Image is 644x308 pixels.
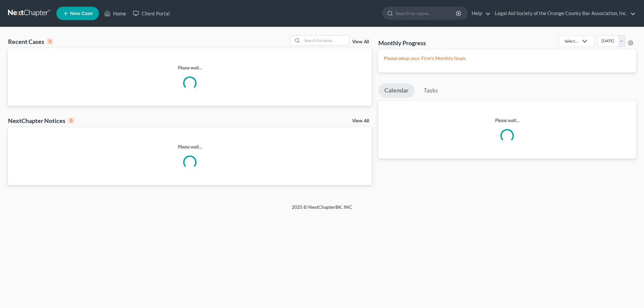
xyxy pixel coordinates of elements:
[378,83,415,98] a: Calendar
[129,7,173,19] a: Client Portal
[302,36,349,45] input: Search by name...
[378,39,426,47] h3: Monthly Progress
[68,118,74,124] div: 0
[468,7,491,19] a: Help
[8,117,74,125] div: NextChapter Notices
[70,11,93,16] span: New Case
[131,204,513,216] div: 2025 © NextChapterBK, INC
[384,55,631,62] p: Please setup your Firm's Monthly Goals
[418,83,444,98] a: Tasks
[352,40,369,44] a: View All
[565,38,578,44] div: Select...
[395,7,457,19] input: Search by name...
[8,38,53,46] div: Recent Cases
[101,7,129,19] a: Home
[352,119,369,123] a: View All
[47,39,53,45] div: 0
[491,7,636,19] a: Legal Aid Society of the Orange County Bar Association, Inc.
[8,143,372,150] p: Please wait...
[378,117,636,124] p: Please wait...
[8,64,372,71] p: Please wait...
